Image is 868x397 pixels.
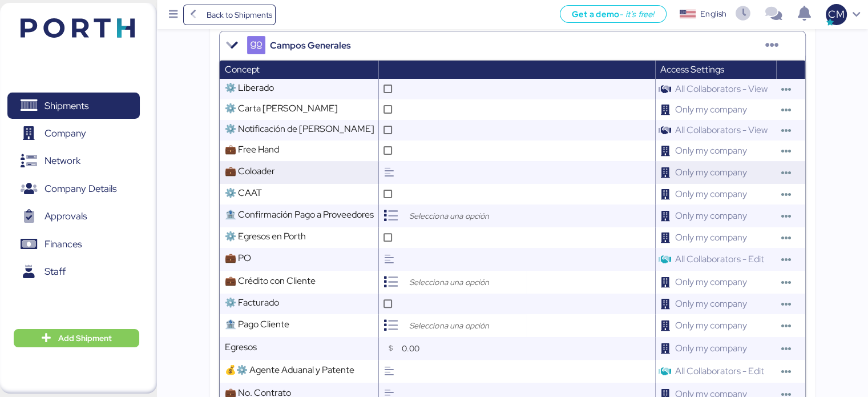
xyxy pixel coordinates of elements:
[45,125,86,142] span: Company
[671,162,752,183] span: Only my company
[671,140,752,161] span: Only my company
[7,231,140,258] a: Finances
[7,176,140,202] a: Company Details
[7,203,140,230] a: Approvals
[224,275,315,287] span: 💼 Crédito con Cliente
[388,342,392,355] span: $
[671,99,752,120] span: Only my company
[224,364,354,376] span: 💰⚙️ Agente Aduanal y Patente
[45,263,66,280] span: Staff
[224,187,261,199] span: ⚙️ CAAT
[224,318,289,330] span: 🏦 Pago Cliente
[671,271,752,292] span: Only my company
[58,331,112,345] span: Add Shipment
[671,119,772,141] span: All Collaborators - View
[7,259,140,285] a: Staff
[224,208,373,220] span: 🏦 Confirmación Pago a Proveedores
[406,275,526,289] input: Selecciona una opción
[45,153,80,169] span: Network
[45,208,87,224] span: Approvals
[671,315,752,336] span: Only my company
[45,98,88,114] span: Shipments
[45,181,116,197] span: Company Details
[224,296,278,308] span: ⚙️ Facturado
[383,339,397,358] button: $
[224,341,256,353] span: Egresos
[224,102,337,114] span: ⚙️ Carta [PERSON_NAME]
[7,93,140,119] a: Shipments
[671,183,752,204] span: Only my company
[671,360,769,382] span: All Collaborators - Edit
[671,227,752,248] span: Only my company
[671,205,752,226] span: Only my company
[45,236,82,252] span: Finances
[270,39,351,53] span: Campos Generales
[206,8,272,22] span: Back to Shipments
[183,5,276,25] a: Back to Shipments
[828,7,844,22] span: CM
[224,143,278,155] span: 💼 Free Hand
[224,252,251,264] span: 💼 PO
[671,338,752,359] span: Only my company
[671,293,752,314] span: Only my company
[224,82,273,94] span: ⚙️ Liberado
[660,63,724,75] span: Access Settings
[164,5,183,25] button: Menu
[14,329,139,347] button: Add Shipment
[7,121,140,147] a: Company
[7,148,140,174] a: Network
[224,123,374,135] span: ⚙️ Notificación de [PERSON_NAME]
[406,319,526,332] input: Selecciona una opción
[671,78,772,99] span: All Collaborators - View
[224,230,305,242] span: ⚙️ Egresos en Porth
[401,337,655,360] input: $
[671,248,769,270] span: All Collaborators - Edit
[406,209,526,223] input: Selecciona una opción
[224,165,274,177] span: 💼 Coloader
[700,8,726,20] div: English
[224,63,259,75] span: Concept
